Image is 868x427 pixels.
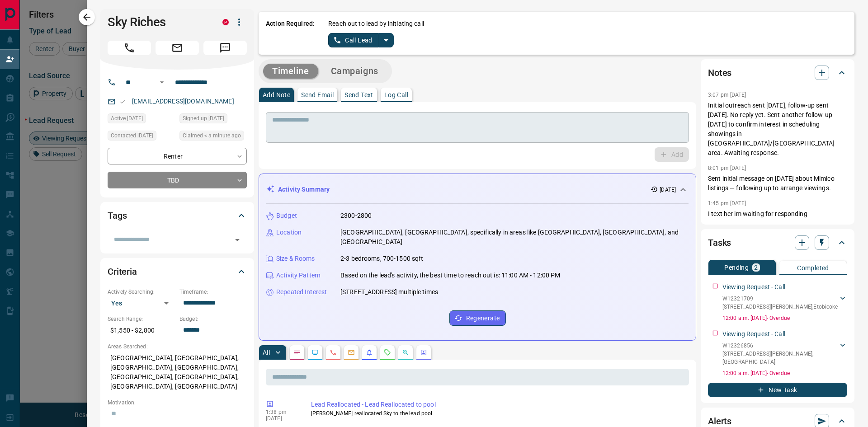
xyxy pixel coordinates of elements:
[660,186,676,194] p: [DATE]
[708,209,847,219] p: I text her im waiting for responding
[311,349,319,356] svg: Lead Browsing Activity
[384,349,391,356] svg: Requests
[119,99,126,105] svg: Email Valid
[366,349,373,356] svg: Listing Alerts
[708,101,847,158] p: Initial outreach sent [DATE], follow-up sent [DATE]. No reply yet. Sent another follow-up [DATE] ...
[179,113,247,126] div: Sat Aug 09 2025
[263,349,270,356] p: All
[179,131,247,143] div: Tue Aug 19 2025
[156,77,167,88] button: Open
[108,41,151,55] span: Call
[108,323,175,338] p: $1,550 - $2,800
[108,288,175,296] p: Actively Searching:
[722,303,838,311] p: [STREET_ADDRESS][PERSON_NAME] , Etobicoke
[328,33,378,47] button: Call Lead
[797,265,829,271] p: Completed
[108,113,175,126] div: Mon Aug 11 2025
[276,211,297,221] p: Budget
[183,131,241,140] span: Claimed < a minute ago
[340,254,424,263] p: 2-3 bedrooms, 700-1500 sqft
[263,92,290,98] p: Add Note
[203,41,247,55] span: Message
[708,174,847,193] p: Sent initial message on [DATE] about Mimico listings — following up to arrange viewings.
[722,282,785,292] p: Viewing Request - Call
[276,228,302,237] p: Location
[330,349,337,356] svg: Calls
[722,293,847,313] div: W12321709[STREET_ADDRESS][PERSON_NAME],Etobicoke
[278,185,330,194] p: Activity Summary
[111,131,153,140] span: Contacted [DATE]
[754,264,758,271] p: 2
[293,349,301,356] svg: Notes
[420,349,427,356] svg: Agent Actions
[340,211,372,221] p: 2300-2800
[108,148,247,164] div: Renter
[108,296,175,310] div: Yes
[449,310,506,326] button: Regenerate
[724,264,749,271] p: Pending
[108,172,247,188] div: TBD
[708,235,731,250] h2: Tasks
[722,342,838,350] p: W12326856
[266,19,315,47] p: Action Required:
[179,315,247,323] p: Budget:
[722,329,785,339] p: Viewing Request - Call
[266,181,689,198] div: Activity Summary[DATE]
[328,19,424,28] p: Reach out to lead by initiating call
[344,92,373,98] p: Send Text
[340,228,689,247] p: [GEOGRAPHIC_DATA], [GEOGRAPHIC_DATA], specifically in areas like [GEOGRAPHIC_DATA], [GEOGRAPHIC_D...
[263,64,318,79] button: Timeline
[108,208,127,223] h2: Tags
[708,232,847,253] div: Tasks
[340,287,438,297] p: [STREET_ADDRESS] multiple times
[322,64,387,79] button: Campaigns
[722,340,847,368] div: W12326856[STREET_ADDRESS][PERSON_NAME],[GEOGRAPHIC_DATA]
[108,15,209,29] h1: Sky Riches
[708,92,746,98] p: 3:07 pm [DATE]
[402,349,409,356] svg: Opportunities
[276,254,315,263] p: Size & Rooms
[179,288,247,296] p: Timeframe:
[108,315,175,323] p: Search Range:
[108,264,137,279] h2: Criteria
[311,400,685,409] p: Lead Reallocated - Lead Reallocated to pool
[266,415,297,422] p: [DATE]
[111,114,143,123] span: Active [DATE]
[301,92,334,98] p: Send Email
[108,261,247,282] div: Criteria
[108,351,247,394] p: [GEOGRAPHIC_DATA], [GEOGRAPHIC_DATA], [GEOGRAPHIC_DATA], [GEOGRAPHIC_DATA], [GEOGRAPHIC_DATA], [G...
[722,350,838,366] p: [STREET_ADDRESS][PERSON_NAME] , [GEOGRAPHIC_DATA]
[108,205,247,226] div: Tags
[340,271,561,280] p: Based on the lead's activity, the best time to reach out is: 11:00 AM - 12:00 PM
[266,409,297,415] p: 1:38 pm
[708,66,731,80] h2: Notes
[348,349,355,356] svg: Emails
[722,369,847,377] p: 12:00 a.m. [DATE] - Overdue
[156,41,199,55] span: Email
[222,19,229,25] div: property.ca
[231,234,244,246] button: Open
[108,131,175,143] div: Fri Aug 15 2025
[708,165,746,171] p: 8:01 pm [DATE]
[132,98,234,105] a: [EMAIL_ADDRESS][DOMAIN_NAME]
[722,314,847,322] p: 12:00 a.m. [DATE] - Overdue
[276,271,321,280] p: Activity Pattern
[708,62,847,84] div: Notes
[108,343,247,351] p: Areas Searched:
[311,409,685,418] p: [PERSON_NAME] reallocated Sky to the lead pool
[276,287,327,297] p: Repeated Interest
[722,295,838,303] p: W12321709
[108,399,247,407] p: Motivation:
[328,33,394,47] div: split button
[708,383,847,397] button: New Task
[183,114,224,123] span: Signed up [DATE]
[708,200,746,206] p: 1:45 pm [DATE]
[384,92,408,98] p: Log Call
